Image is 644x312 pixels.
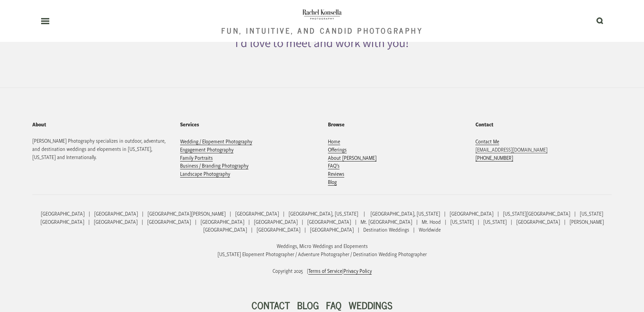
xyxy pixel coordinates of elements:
a: [PHONE_NUMBER] [475,154,513,161]
strong: About [32,121,46,128]
strong: Browse [328,121,345,128]
img: PNW Wedding Photographer | Rachel Konsella [302,7,342,21]
a: Family Portraits [180,154,213,161]
a: Landscape Photography [180,170,230,177]
a: Engagement Photography [180,146,233,153]
a: FAQ’s [328,162,340,169]
a: Business / Branding Photography [180,162,248,169]
a: Privacy Policy [344,267,372,275]
strong: Services [180,121,199,128]
a: Blog [328,178,337,186]
a: Reviews [328,170,344,177]
div: Fun, Intuitive, and Candid Photography [221,27,423,34]
p: [GEOGRAPHIC_DATA] | [GEOGRAPHIC_DATA] | [GEOGRAPHIC_DATA][PERSON_NAME] | [GEOGRAPHIC_DATA] | [GEO... [32,209,612,258]
p: Copyright 2025 | | [32,267,612,275]
a: Home [328,138,340,145]
a: About [PERSON_NAME] [328,154,377,161]
a: Offerings [328,146,347,153]
h3: I’d love to meet and work with you! [160,36,484,49]
a: Terms of Service [308,267,342,275]
a: Contact Me [475,138,499,145]
a: [EMAIL_ADDRESS][DOMAIN_NAME] [475,146,547,153]
a: Wedding / Elopement Photography [180,138,252,145]
strong: Contact [475,121,493,128]
p: [PERSON_NAME] Photography specializes in outdoor, adventure, and destination weddings and elopeme... [32,120,169,161]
